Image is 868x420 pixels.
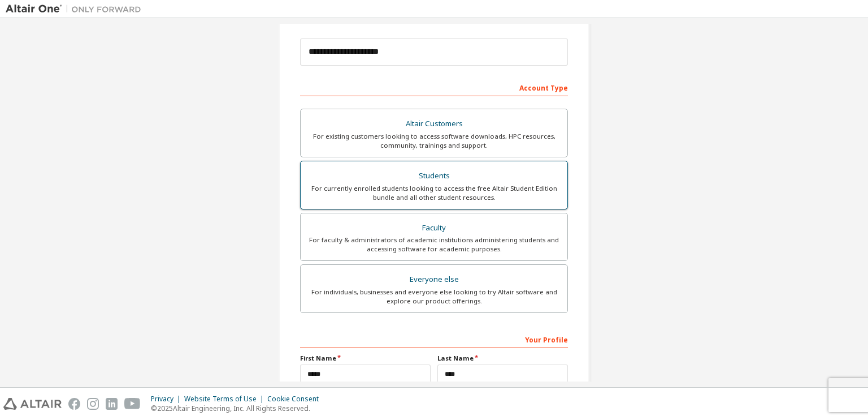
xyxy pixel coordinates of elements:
div: Altair Customers [307,116,561,132]
label: First Name [300,354,431,363]
div: For faculty & administrators of academic institutions administering students and accessing softwa... [307,235,561,254]
img: Altair One [6,3,147,15]
img: altair_logo.svg [3,398,62,410]
img: facebook.svg [68,398,80,410]
div: Privacy [151,395,184,404]
img: instagram.svg [87,398,99,410]
div: Faculty [307,220,561,236]
img: linkedin.svg [106,398,118,410]
div: Website Terms of Use [184,395,267,404]
div: Your Profile [300,330,568,348]
div: Cookie Consent [267,395,325,404]
p: © 2025 Altair Engineering, Inc. All Rights Reserved. [151,404,325,413]
div: For existing customers looking to access software downloads, HPC resources, community, trainings ... [307,132,561,150]
div: Account Type [300,78,568,96]
div: For individuals, businesses and everyone else looking to try Altair software and explore our prod... [307,288,561,306]
div: Everyone else [307,272,561,288]
div: Students [307,168,561,184]
label: Last Name [437,354,568,363]
div: For currently enrolled students looking to access the free Altair Student Edition bundle and all ... [307,184,561,202]
img: youtube.svg [124,398,141,410]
